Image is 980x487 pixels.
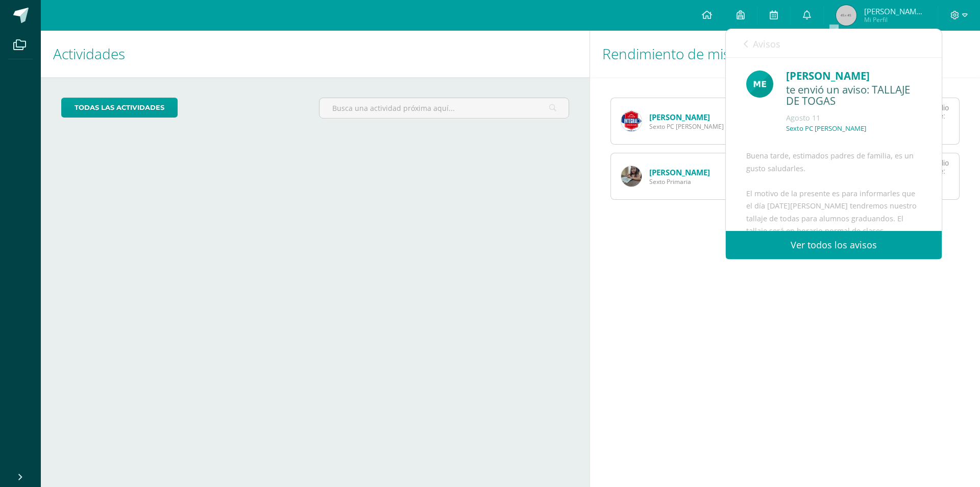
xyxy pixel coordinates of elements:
h1: Rendimiento de mis hijos [602,31,968,77]
div: Agosto 11 [786,113,921,123]
span: [PERSON_NAME] de [864,6,925,16]
span: avisos sin leer [859,37,924,49]
span: Mi Perfil [864,15,925,24]
p: Sexto PC [PERSON_NAME] [786,124,866,133]
a: [PERSON_NAME] [649,167,710,177]
span: Sexto Primaria [649,177,710,186]
img: c105304d023d839b59a15d0bf032229d.png [746,71,773,98]
img: 45x45 [836,5,856,26]
span: Avisos [753,38,780,50]
span: 879 [859,37,872,49]
img: f6589a2197e8b216d2c727f73661068c.png [621,111,642,131]
a: Ver todos los avisos [726,231,942,259]
div: [PERSON_NAME] [786,68,921,84]
a: todas las Actividades [61,98,178,118]
h1: Actividades [53,31,577,77]
img: 54d87bb90a651cf6f1dff6d6455a2c35.png [621,166,642,187]
div: Buena tarde, estimados padres de familia, es un gusto saludarles. El motivo de la presente es par... [746,150,921,375]
input: Busca una actividad próxima aquí... [320,98,568,118]
a: [PERSON_NAME] [649,112,710,122]
div: Obtuvo un promedio en esta de: [884,159,949,175]
div: Obtuvo un promedio en esta de: [884,104,949,120]
div: te envió un aviso: TALLAJE DE TOGAS [786,84,921,108]
span: Sexto PC [PERSON_NAME] [649,122,724,131]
